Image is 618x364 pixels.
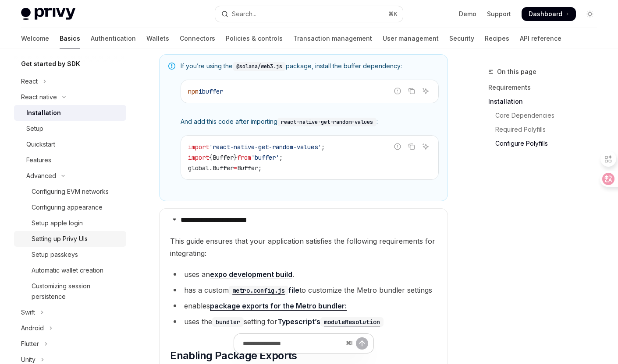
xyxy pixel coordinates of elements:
button: Ask AI [420,85,431,97]
code: react-native-get-random-values [277,118,376,126]
a: Transaction management [293,28,372,49]
a: metro.config.jsfile [229,286,299,294]
button: Report incorrect code [392,85,403,97]
button: Report incorrect code [392,141,403,152]
a: User management [383,28,439,49]
span: Buffer [213,164,234,172]
span: global [188,164,209,172]
input: Ask a question... [243,334,342,353]
button: Copy the contents from the code block [406,141,417,152]
div: Customizing session persistence [32,281,121,302]
div: Setup [26,123,43,134]
div: Features [26,155,51,165]
button: Toggle Android section [14,320,126,336]
a: API reference [520,28,561,49]
h5: Get started by SDK [21,59,80,69]
a: Configuring EVM networks [14,184,126,199]
div: Android [21,323,44,333]
a: Wallets [146,28,169,49]
button: Toggle React section [14,73,126,89]
a: Features [14,152,126,168]
a: package exports for the Metro bundler: [210,301,347,311]
a: Automatic wallet creation [14,262,126,278]
a: Configuring appearance [14,199,126,215]
span: This guide ensures that your application satisfies the following requirements for integrating: [170,235,437,259]
span: buffer [202,87,223,95]
span: npm [188,87,199,95]
span: i [199,87,202,95]
div: Advanced [26,171,56,181]
a: Setup apple login [14,215,126,231]
span: Buffer [213,154,234,161]
button: Toggle React native section [14,89,126,105]
a: Demo [459,10,476,18]
span: . [209,164,213,172]
button: Toggle dark mode [583,7,597,21]
button: Toggle Advanced section [14,168,126,184]
a: Authentication [91,28,136,49]
span: import [188,143,209,151]
span: On this page [497,66,536,77]
a: Policies & controls [226,28,283,49]
a: Installation [14,105,126,121]
a: Requirements [488,80,604,94]
div: Setup apple login [32,218,83,228]
div: Setup passkeys [32,249,78,260]
a: Quickstart [14,136,126,152]
span: ; [258,164,262,172]
div: Configuring EVM networks [32,186,109,197]
span: If you’re using the package, install the buffer dependency: [181,62,439,71]
span: from [237,154,251,161]
div: Search... [232,9,256,19]
div: Swift [21,307,35,318]
a: Configure Polyfills [488,136,604,150]
div: Quickstart [26,139,55,150]
a: Setup passkeys [14,247,126,262]
span: ⌘ K [388,10,398,17]
a: Customizing session persistence [14,278,126,304]
li: has a custom to customize the Metro bundler settings [170,284,437,296]
span: And add this code after importing : [181,117,439,126]
button: Copy the contents from the code block [406,85,417,97]
span: ; [279,154,283,161]
span: 'react-native-get-random-values' [209,143,321,151]
a: Basics [60,28,80,49]
span: Buffer [237,164,258,172]
span: = [234,164,237,172]
code: bundler [212,317,244,327]
a: Security [449,28,474,49]
div: Setting up Privy UIs [32,234,88,244]
a: Setting up Privy UIs [14,231,126,247]
span: ; [321,143,325,151]
div: Automatic wallet creation [32,265,103,276]
li: uses the setting for [170,315,437,328]
button: Ask AI [420,141,431,152]
span: { [209,154,213,161]
a: Required Polyfills [488,122,604,136]
img: light logo [21,8,75,20]
span: import [188,154,209,161]
div: React [21,76,38,87]
a: Typescript’smoduleResolution [277,317,384,326]
a: Installation [488,94,604,108]
code: @solana/web3.js [233,62,286,71]
span: } [234,154,237,161]
button: Open search [215,6,402,22]
a: Core Dependencies [488,108,604,122]
a: Recipes [485,28,509,49]
span: 'buffer' [251,154,279,161]
div: React native [21,92,57,102]
a: expo development build [210,270,292,279]
div: Flutter [21,339,39,349]
button: Toggle Flutter section [14,336,126,352]
button: Send message [356,337,368,350]
a: Welcome [21,28,49,49]
span: Dashboard [529,10,562,18]
a: Dashboard [522,7,576,21]
li: uses an . [170,268,437,280]
div: Configuring appearance [32,202,103,213]
li: enables [170,300,437,312]
button: Toggle Swift section [14,304,126,320]
a: Support [487,10,511,18]
code: metro.config.js [229,286,288,295]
